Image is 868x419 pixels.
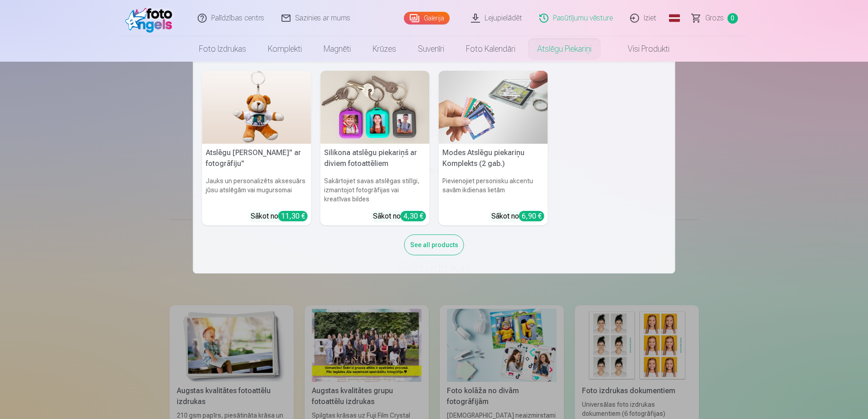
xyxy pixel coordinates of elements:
span: 0 [727,13,738,24]
a: Modes Atslēgu piekariņu Komplekts (2 gab.)Modes Atslēgu piekariņu Komplekts (2 gab.)Pievienojiet ... [439,71,548,225]
div: Sākot no [491,211,544,222]
a: Foto kalendāri [455,36,526,62]
div: See all products [404,234,464,255]
a: Atslēgu piekariņi [526,36,602,62]
a: See all products [404,239,464,249]
h6: Pievienojiet personisku akcentu savām ikdienas lietām [439,173,548,207]
h6: Jauks un personalizēts aksesuārs jūsu atslēgām vai mugursomai [202,173,311,207]
img: Atslēgu piekariņš Lācītis" ar fotogrāfiju" [202,71,311,144]
div: Sākot no [373,211,426,222]
a: Visi produkti [602,36,680,62]
a: Magnēti [313,36,362,62]
a: Silikona atslēgu piekariņš ar diviem fotoattēliemSilikona atslēgu piekariņš ar diviem fotoattēlie... [320,71,430,225]
div: Sākot no [251,211,308,222]
a: Atslēgu piekariņš Lācītis" ar fotogrāfiju"Atslēgu [PERSON_NAME]" ar fotogrāfiju"Jauks un personal... [202,71,311,225]
a: Foto izdrukas [188,36,257,62]
span: Grozs [705,13,724,24]
h5: Modes Atslēgu piekariņu Komplekts (2 gab.) [439,144,548,173]
h5: Atslēgu [PERSON_NAME]" ar fotogrāfiju" [202,144,311,173]
img: /fa1 [125,4,177,33]
a: Komplekti [257,36,313,62]
a: Krūzes [362,36,407,62]
a: Suvenīri [407,36,455,62]
h6: Sakārtojiet savas atslēgas stilīgi, izmantojot fotogrāfijas vai kreatīvas bildes [320,173,430,207]
img: Silikona atslēgu piekariņš ar diviem fotoattēliem [320,71,430,144]
div: 6,90 € [519,211,544,221]
img: Modes Atslēgu piekariņu Komplekts (2 gab.) [439,71,548,144]
a: Galerija [404,12,450,24]
div: 11,30 € [278,211,308,221]
h5: Silikona atslēgu piekariņš ar diviem fotoattēliem [320,144,430,173]
div: 4,30 € [401,211,426,221]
